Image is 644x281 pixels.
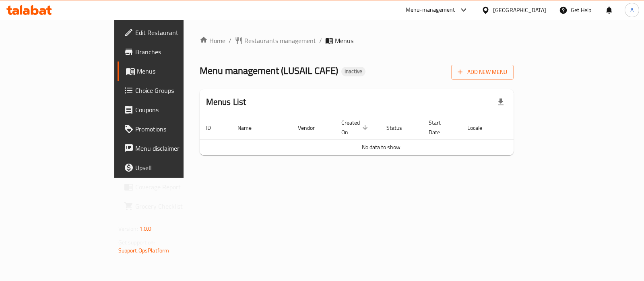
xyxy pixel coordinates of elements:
li: / [229,36,231,45]
span: No data to show [362,142,400,152]
span: Add New Menu [458,67,507,77]
span: Coupons [135,105,215,115]
span: Menu management ( LUSAIL CAFE ) [200,62,338,80]
span: Upsell [135,163,215,172]
a: Upsell [118,158,222,177]
a: Menus [118,62,222,81]
span: Status [386,123,413,133]
table: enhanced table [200,115,563,155]
a: Branches [118,42,222,62]
span: Branches [135,47,215,57]
span: ID [206,123,221,133]
div: Menu-management [406,5,455,15]
a: Choice Groups [118,81,222,100]
span: Vendor [298,123,325,133]
a: Coupons [118,100,222,119]
span: 1.0.0 [139,224,152,234]
span: Grocery Checklist [135,201,215,211]
span: Get support on: [118,237,155,248]
div: Inactive [341,67,365,76]
span: Locale [467,123,493,133]
nav: breadcrumb [200,36,514,45]
a: Edit Restaurant [118,23,222,42]
span: Coverage Report [135,182,215,192]
a: Promotions [118,119,222,139]
span: Version: [118,224,138,234]
h2: Menus List [206,96,246,108]
span: Menus [335,36,353,45]
span: Created On [341,118,370,137]
span: Start Date [429,118,451,137]
a: Menu disclaimer [118,139,222,158]
span: Promotions [135,124,215,134]
span: A [630,6,634,14]
span: Inactive [341,68,365,75]
a: Support.OpsPlatform [118,245,169,256]
a: Coverage Report [118,177,222,197]
a: Grocery Checklist [118,197,222,216]
li: / [319,36,322,45]
a: Restaurants management [235,36,316,45]
div: [GEOGRAPHIC_DATA] [493,6,546,14]
span: Choice Groups [135,86,215,95]
div: Export file [491,92,510,112]
span: Name [237,123,262,133]
span: Menus [137,66,215,76]
span: Edit Restaurant [135,28,215,37]
span: Menu disclaimer [135,144,215,153]
span: Restaurants management [244,36,316,45]
th: Actions [502,115,563,140]
button: Add New Menu [451,65,514,80]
